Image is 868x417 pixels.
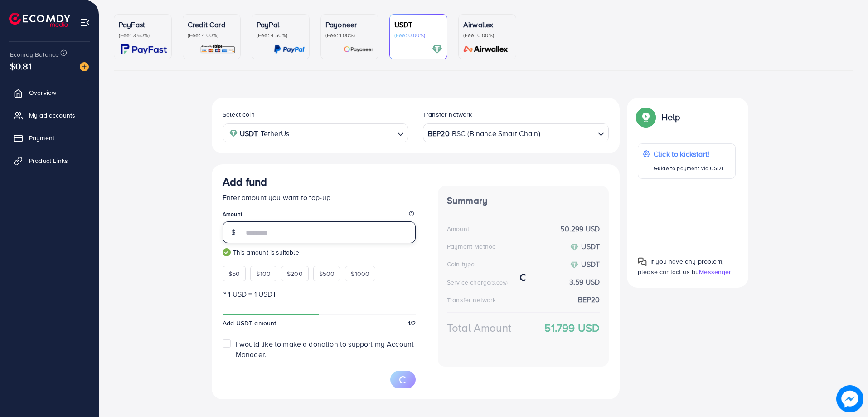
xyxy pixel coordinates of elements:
[423,123,609,142] div: Search for option
[29,133,54,142] span: Payment
[188,32,236,39] p: (Fee: 4.00%)
[29,111,75,120] span: My ad accounts
[638,257,723,276] span: If you have any problem, please contact us by
[80,62,89,71] img: image
[325,32,373,39] p: (Fee: 1.00%)
[274,44,305,54] img: card
[638,109,654,125] img: Popup guide
[9,13,70,27] img: logo
[257,19,305,30] p: PayPal
[29,88,56,97] span: Overview
[7,129,92,147] a: Payment
[121,44,167,54] img: card
[654,163,724,174] p: Guide to payment via USDT
[29,156,68,165] span: Product Links
[452,127,540,140] span: BSC (Binance Smart Chain)
[223,192,416,203] p: Enter amount you want to top-up
[351,269,369,278] span: $1000
[325,19,373,30] p: Payoneer
[463,19,511,30] p: Airwallex
[432,44,442,54] img: card
[223,319,276,328] span: Add USDT amount
[319,269,335,278] span: $500
[119,19,167,30] p: PayFast
[257,32,305,39] p: (Fee: 4.50%)
[408,319,416,328] span: 1/2
[10,50,59,59] span: Ecomdy Balance
[638,257,647,266] img: Popup guide
[223,248,416,257] small: This amount is suitable
[699,267,731,276] span: Messenger
[7,83,92,102] a: Overview
[292,126,394,140] input: Search for option
[223,175,267,188] h3: Add fund
[256,269,271,278] span: $100
[7,106,92,124] a: My ad accounts
[661,112,680,123] p: Help
[423,110,472,119] label: Transfer network
[240,127,258,140] strong: USDT
[394,19,442,30] p: USDT
[836,385,863,412] img: image
[10,59,32,73] span: $0.81
[223,123,408,142] div: Search for option
[261,127,289,140] span: TetherUs
[428,127,450,140] strong: BEP20
[236,339,414,359] span: I would like to make a donation to support my Account Manager.
[463,32,511,39] p: (Fee: 0.00%)
[228,269,240,278] span: $50
[541,126,594,140] input: Search for option
[119,32,167,39] p: (Fee: 3.60%)
[188,19,236,30] p: Credit Card
[223,210,416,221] legend: Amount
[223,248,231,256] img: guide
[461,44,511,54] img: card
[223,110,255,119] label: Select coin
[394,32,442,39] p: (Fee: 0.00%)
[654,148,724,159] p: Click to kickstart!
[344,44,373,54] img: card
[229,129,238,137] img: coin
[223,289,416,299] p: ~ 1 USD = 1 USDT
[287,269,303,278] span: $200
[200,44,236,54] img: card
[80,17,90,28] img: menu
[7,152,92,170] a: Product Links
